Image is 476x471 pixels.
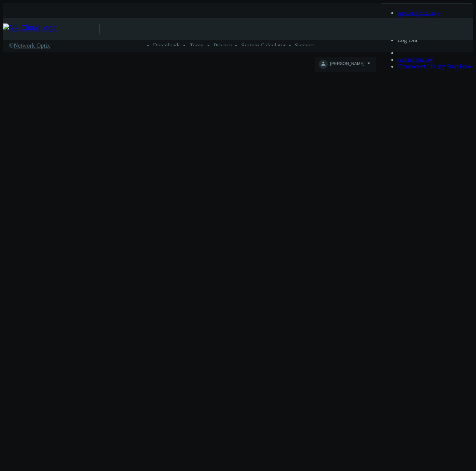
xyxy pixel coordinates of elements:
[189,42,205,49] a: Terms
[153,42,181,49] a: Downloads
[315,57,376,72] button: [PERSON_NAME]
[214,42,232,49] a: Privacy
[397,56,434,63] a: Administration
[14,42,50,49] span: Network Optix
[330,61,364,70] span: [PERSON_NAME]
[9,42,50,49] a: ©Network Optix
[3,23,99,35] img: Nx Cloud logo
[397,9,439,16] a: Account Settings
[241,42,286,49] a: System Calculator
[397,63,472,70] a: Component Library Storybook
[397,16,440,23] a: Change Password
[295,42,314,49] a: Support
